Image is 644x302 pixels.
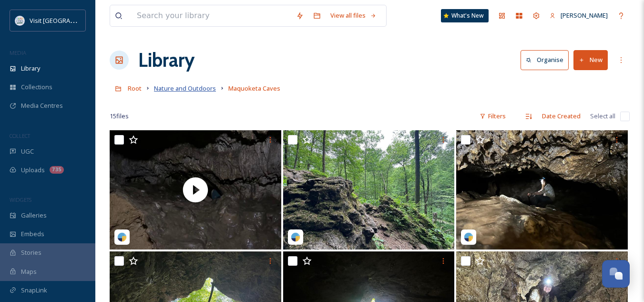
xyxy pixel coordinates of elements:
[291,232,300,242] img: snapsea-logo.png
[537,107,585,125] div: Date Created
[30,16,103,25] span: Visit [GEOGRAPHIC_DATA]
[154,83,216,94] a: Nature and Outdoors
[521,50,569,70] button: Organise
[283,130,455,250] img: kayak.kate-18012969977558267.jpeg
[15,16,25,25] img: QCCVB_VISIT_vert_logo_4c_tagline_122019.svg
[110,112,129,121] span: 15 file s
[128,83,142,94] a: Root
[21,83,52,92] span: Collections
[21,147,34,156] span: UGC
[154,84,216,93] span: Nature and Outdoors
[521,50,573,70] a: Organise
[602,260,630,288] button: Open Chat
[456,130,628,250] img: kayak.kate-18046416116399928.jpeg
[10,196,31,203] span: WIDGETS
[117,232,127,242] img: snapsea-logo.png
[561,11,608,20] span: [PERSON_NAME]
[441,9,489,22] a: What's New
[326,6,381,25] a: View all files
[110,130,281,250] img: thumbnail
[128,84,142,93] span: Root
[573,50,608,70] button: New
[10,49,26,56] span: MEDIA
[590,112,615,121] span: Select all
[228,83,280,94] a: Maquoketa Caves
[50,166,64,174] div: 735
[464,232,473,242] img: snapsea-logo.png
[21,64,40,73] span: Library
[21,166,45,175] span: Uploads
[138,46,194,74] a: Library
[21,286,47,295] span: SnapLink
[132,5,291,26] input: Search your library
[228,84,280,93] span: Maquoketa Caves
[21,267,37,276] span: Maps
[21,229,44,239] span: Embeds
[10,132,30,139] span: COLLECT
[545,6,613,25] a: [PERSON_NAME]
[475,107,511,125] div: Filters
[21,101,63,110] span: Media Centres
[21,248,41,257] span: Stories
[21,211,47,220] span: Galleries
